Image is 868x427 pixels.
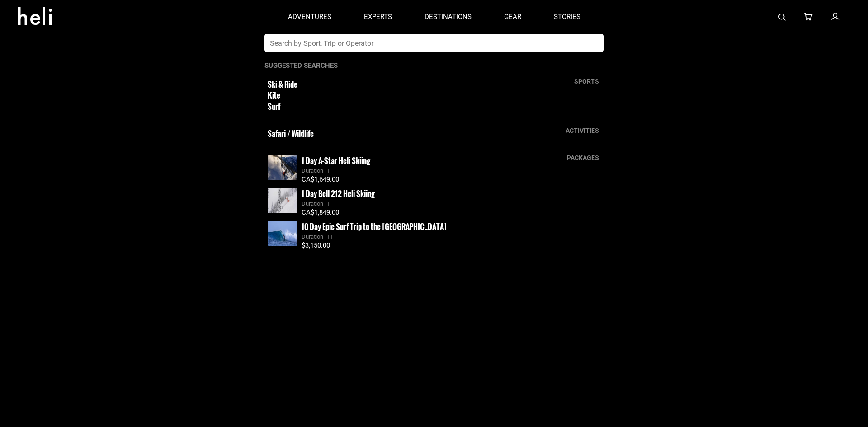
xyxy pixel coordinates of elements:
[302,208,339,216] span: CA$1,849.00
[268,128,534,139] small: Safari / Wildlife
[302,199,600,208] div: Duration -
[425,12,472,22] p: destinations
[268,188,297,213] img: images
[268,221,297,246] img: images
[302,155,370,166] small: 1 Day A-Star Heli Skiing
[288,12,331,22] p: adventures
[778,14,786,21] img: search-bar-icon.svg
[326,167,330,174] span: 1
[570,77,604,86] div: sports
[264,34,585,52] input: Search by Sport, Trip or Operator
[562,153,604,162] div: packages
[302,175,339,183] span: CA$1,649.00
[326,233,333,239] span: 11
[302,188,375,199] small: 1 Day Bell 212 Heli Skiing
[302,221,447,232] small: 10 Day Epic Surf Trip to the [GEOGRAPHIC_DATA]
[302,232,600,241] div: Duration -
[268,155,297,180] img: images
[364,12,392,22] p: experts
[326,200,330,206] span: 1
[302,241,330,249] span: $3,150.00
[268,101,534,112] small: Surf
[268,90,534,101] small: Kite
[268,79,534,90] small: Ski & Ride
[561,126,604,135] div: activities
[302,166,600,175] div: Duration -
[264,61,604,70] p: Suggested Searches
